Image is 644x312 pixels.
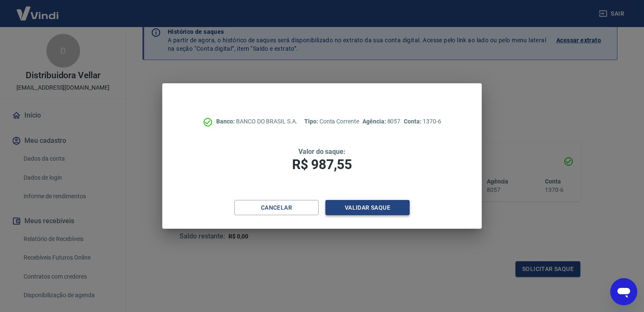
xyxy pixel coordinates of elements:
button: Validar saque [325,200,410,216]
button: Cancelar [234,200,319,216]
p: 1370-6 [404,117,441,126]
span: Tipo: [304,118,319,125]
span: Agência: [362,118,387,125]
iframe: Botão para abrir a janela de mensagens, conversa em andamento [610,278,637,305]
span: Conta: [404,118,423,125]
p: 8057 [362,117,400,126]
span: R$ 987,55 [292,156,352,172]
span: Valor do saque: [298,148,346,156]
span: Banco: [216,118,236,125]
p: Conta Corrente [304,117,359,126]
p: BANCO DO BRASIL S.A. [216,117,298,126]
